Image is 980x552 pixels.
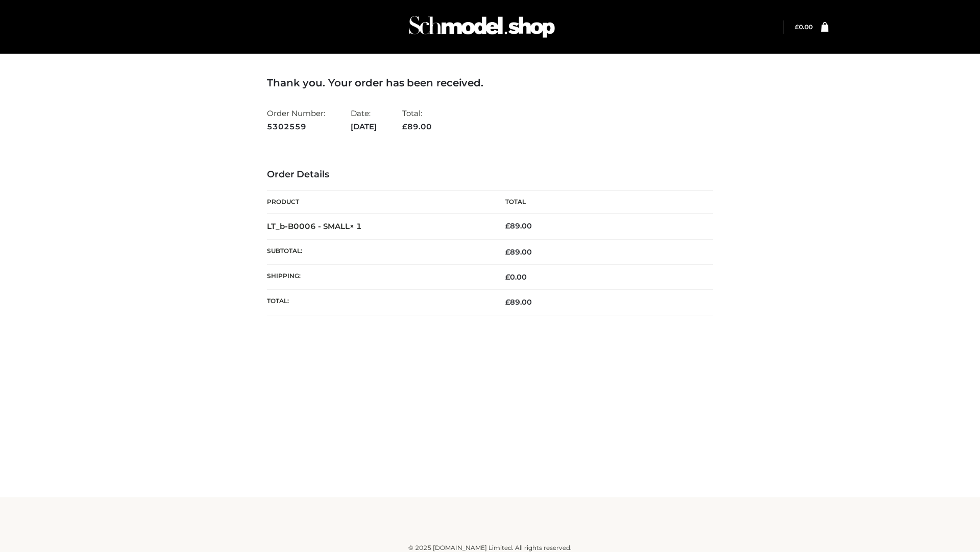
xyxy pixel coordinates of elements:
bdi: 0.00 [505,272,527,282]
span: £ [402,122,407,131]
a: £0.00 [795,23,813,31]
span: 89.00 [505,247,532,257]
th: Subtotal: [267,239,490,264]
span: £ [505,247,510,257]
strong: × 1 [350,221,362,231]
span: £ [505,272,510,282]
th: Shipping: [267,265,490,290]
strong: LT_b-B0006 - SMALL [267,221,362,231]
li: Date: [351,104,377,135]
h3: Thank you. Your order has been received. [267,77,713,89]
span: 89.00 [402,122,432,131]
bdi: 89.00 [505,221,532,231]
strong: [DATE] [351,120,377,133]
li: Order Number: [267,104,325,135]
span: £ [795,23,799,31]
bdi: 0.00 [795,23,813,31]
span: £ [505,297,510,307]
span: £ [505,221,510,231]
strong: 5302559 [267,120,325,133]
h3: Order Details [267,169,713,180]
th: Total: [267,290,490,315]
th: Total [490,191,713,214]
span: 89.00 [505,297,532,307]
img: Schmodel Admin 964 [405,7,558,47]
li: Total: [402,104,432,135]
th: Product [267,191,490,214]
